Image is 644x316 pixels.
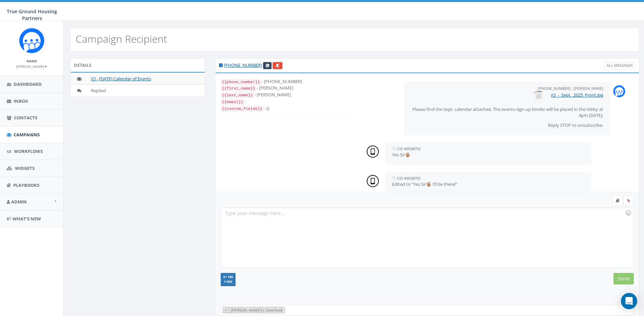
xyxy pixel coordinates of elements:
code: {{first_name}} [221,85,257,92]
small: [PHONE_NUMBER] : [PERSON_NAME] [538,86,603,91]
a: [PERSON_NAME] [16,63,47,69]
span: Playbooks [13,182,39,188]
code: {{phone_number}} [221,79,261,85]
div: - [221,98,352,105]
span: 1 SMS [223,280,233,283]
i: This phone number is subscribed and will receive texts. [219,63,223,67]
code: {{custom_fields}} [221,106,264,112]
span: × [224,307,227,313]
p: Yes Sir🖐🏽 [392,152,585,158]
div: - [PERSON_NAME] [221,85,352,92]
span: [PERSON_NAME]'s Overlook [230,307,284,313]
div: Open Intercom Messenger [621,293,637,309]
span: Workflows [14,148,43,154]
span: Inbox [14,98,28,104]
code: {{email}} [221,99,245,105]
small: CID #6938702 [397,146,421,151]
span: Contacts [14,115,37,121]
li: Ilda's Overlook [223,307,285,313]
span: Widgets [15,165,35,171]
img: person-7663c4fa307d6c3c676fe4775fa3fa0625478a53031cd108274f5a685e757777.png [367,175,379,187]
p: Reply STOP to unsubscribe. [411,122,603,129]
h2: Campaign Recipient [76,33,167,44]
p: Edited to “Yes Sir🖐🏽 I’ll be there!” [392,181,585,187]
span: Campaigns [14,132,40,138]
small: CID #6938702 [397,176,421,181]
span: Attach your media [623,196,634,206]
a: IO_-_Sept._2025_Front.jpg [551,92,603,98]
div: - {} [221,105,352,112]
img: Rally_Corp_Logo_1.png [19,28,44,53]
span: True Ground Housing Partners [7,8,57,21]
label: Insert Template Text [612,196,623,206]
a: All Messages [604,62,636,69]
td: Replied [88,85,205,97]
a: IO - [DATE] Calendar of Events [91,76,151,82]
div: - [PERSON_NAME] [221,92,352,98]
span: Admin [11,199,27,205]
div: - [PHONE_NUMBER] [221,78,352,85]
a: [PHONE_NUMBER] [224,62,262,68]
small: [PERSON_NAME] [16,64,47,69]
div: Details [70,58,205,72]
p: Please find the Sept. calendar attached. The events sign-up binder will be placed in the lobby at... [411,106,603,119]
textarea: Search [287,307,290,313]
code: {{last_name}} [221,92,254,98]
img: Rally_Corp_Logo_1.png [613,85,625,97]
img: person-7663c4fa307d6c3c676fe4775fa3fa0625478a53031cd108274f5a685e757777.png [367,145,379,158]
span: Dashboard [14,81,42,87]
span: What's New [13,216,41,222]
button: Remove item [223,307,228,313]
span: 0 / 160 [223,275,233,279]
input: Send [613,273,634,284]
small: Name [26,59,37,63]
